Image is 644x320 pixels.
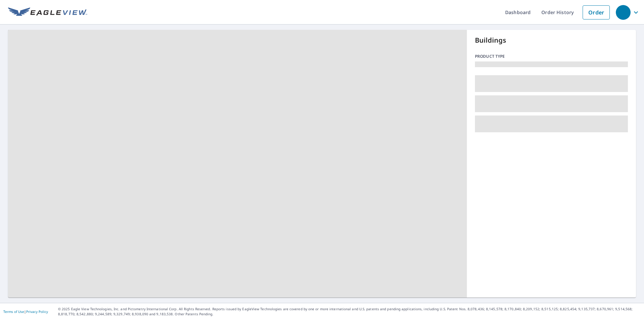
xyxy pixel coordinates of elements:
p: Buildings [475,35,628,45]
a: Privacy Policy [26,309,48,314]
p: © 2025 Eagle View Technologies, Inc. and Pictometry International Corp. All Rights Reserved. Repo... [58,307,641,317]
a: Order [583,5,610,19]
img: EV Logo [8,7,87,17]
p: Product type [475,53,628,59]
a: Terms of Use [3,309,24,314]
p: | [3,310,48,314]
